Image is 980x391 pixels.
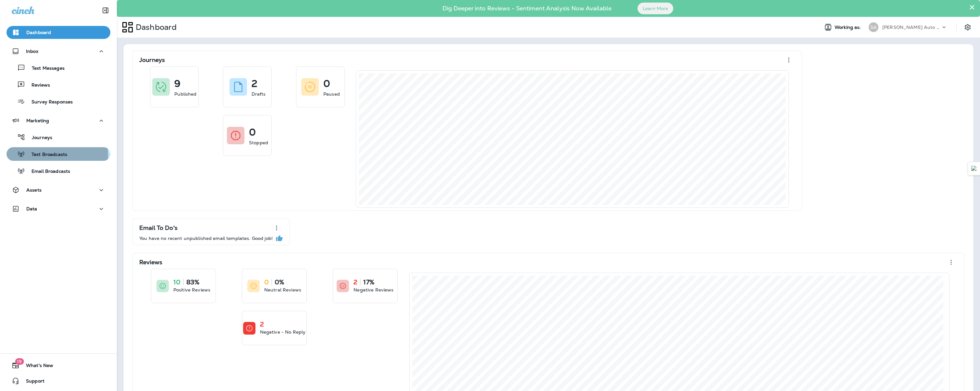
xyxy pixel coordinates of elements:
[173,279,180,285] p: 10
[363,279,374,285] p: 17%
[25,82,50,89] p: Reviews
[6,374,110,387] button: Support
[25,152,67,158] p: Text Broadcasts
[260,321,264,327] p: 2
[249,129,256,136] p: 0
[264,287,301,293] p: Neutral Reviews
[424,7,630,9] p: Dig Deeper into Reviews - Sentiment Analysis Now Available
[173,287,210,293] p: Positive Reviews
[26,206,37,211] p: Data
[260,329,306,335] p: Negative - No Reply
[25,135,52,141] p: Journeys
[323,80,330,87] p: 0
[174,91,196,97] p: Published
[354,287,393,293] p: Negative Reviews
[26,187,42,193] p: Assets
[186,279,199,285] p: 83%
[6,45,110,58] button: Inbox
[26,49,38,54] p: Inbox
[133,22,177,32] p: Dashboard
[6,202,110,215] button: Data
[275,279,284,285] p: 0%
[249,139,268,146] p: Stopped
[6,147,110,161] button: Text Broadcasts
[25,65,65,72] p: Text Messages
[6,95,110,108] button: Survey Responses
[962,21,974,33] button: Settings
[971,166,977,172] img: Detect Auto
[25,169,70,175] p: Email Broadcasts
[26,118,49,123] p: Marketing
[25,99,73,105] p: Survey Responses
[264,279,269,285] p: 0
[6,114,110,127] button: Marketing
[96,4,115,17] button: Collapse Sidebar
[6,164,110,178] button: Email Broadcasts
[19,363,53,371] span: What's New
[26,30,51,35] p: Dashboard
[969,2,975,12] button: Close
[638,3,673,14] button: Learn More
[323,91,340,97] p: Paused
[139,225,178,231] p: Email To Do's
[139,57,165,63] p: Journeys
[19,378,44,386] span: Support
[6,78,110,91] button: Reviews
[6,184,110,196] button: Assets
[252,91,266,97] p: Drafts
[139,259,162,266] p: Reviews
[6,359,110,372] button: 19What's New
[15,358,24,365] span: 19
[6,130,110,144] button: Journeys
[835,25,862,30] span: Working as:
[6,26,110,39] button: Dashboard
[882,25,941,30] p: [PERSON_NAME] Auto Service & Tire Pros
[139,236,273,241] p: You have no recent unpublished email templates. Good job!
[354,279,357,285] p: 2
[6,61,110,75] button: Text Messages
[174,80,180,87] p: 9
[869,22,878,32] div: SA
[252,80,257,87] p: 2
